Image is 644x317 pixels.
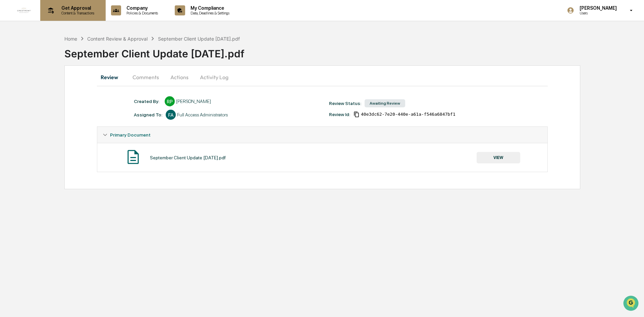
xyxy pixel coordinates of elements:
div: Review Id: [329,112,350,117]
button: Comments [127,69,164,85]
div: [PERSON_NAME] [176,99,211,104]
button: Activity Log [195,69,234,85]
div: Created By: ‎ ‎ [134,99,161,104]
p: [PERSON_NAME] [574,5,620,11]
span: Pylon [67,114,81,119]
span: Attestations [55,85,83,91]
div: Primary Document [97,127,547,143]
iframe: Open customer support [623,295,641,313]
div: September Client Update [DATE].pdf [158,36,240,42]
p: My Compliance [185,5,233,11]
p: How can we help? [7,14,122,25]
a: 🔎Data Lookup [4,95,45,107]
div: 🔎 [7,98,12,103]
img: Document Icon [125,149,142,165]
div: Home [64,36,77,42]
div: Assigned To: [134,112,162,117]
div: secondary tabs example [97,69,548,85]
span: Copy Id [354,111,360,117]
a: 🗄️Attestations [46,82,86,94]
div: FA [166,110,176,120]
div: Full Access Administrators [177,112,228,117]
button: Actions [164,69,195,85]
div: Start new chat [23,51,110,58]
button: Review [97,69,127,85]
div: We're available if you need us! [23,58,85,63]
p: Policies & Documents [121,11,161,15]
div: Review Status: [329,101,361,106]
img: 1746055101610-c473b297-6a78-478c-a979-82029cc54cd1 [7,51,19,63]
div: 🖐️ [7,85,12,91]
span: 40e3dc62-7e20-440e-a61a-f546a6847bf1 [361,112,455,117]
button: VIEW [477,152,520,163]
p: Users [574,11,620,15]
p: Content & Transactions [56,11,98,15]
div: RP [165,96,175,106]
a: 🖐️Preclearance [4,82,46,94]
div: September Client Update [DATE].pdf [150,155,226,160]
a: Powered byPylon [47,113,81,119]
button: Start new chat [114,53,122,61]
div: Content Review & Approval [87,36,148,42]
div: Awaiting Review [365,99,405,107]
div: September Client Update [DATE].pdf [64,42,644,60]
span: Preclearance [13,85,43,91]
p: Data, Deadlines & Settings [185,11,233,15]
p: Company [121,5,161,11]
p: Get Approval [56,5,98,11]
div: Primary Document [97,143,547,172]
span: Primary Document [110,132,151,138]
span: Data Lookup [13,97,42,104]
img: logo [16,2,32,18]
div: 🗄️ [49,85,54,91]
